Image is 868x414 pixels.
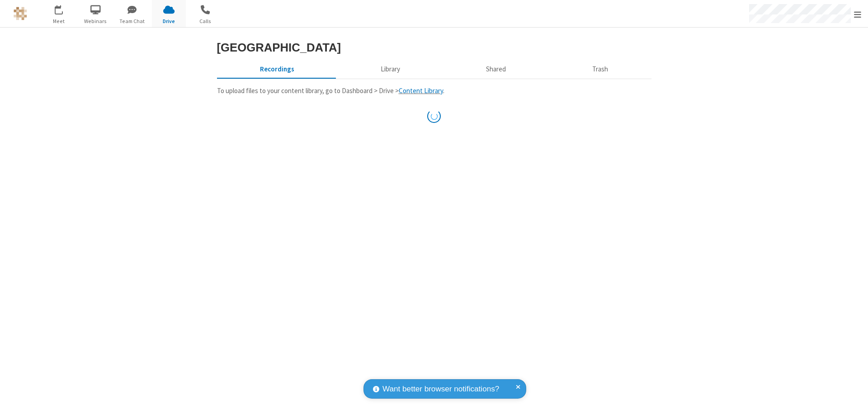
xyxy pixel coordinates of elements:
p: To upload files to your content library, go to Dashboard > Drive > . [217,86,651,96]
a: Content Library [399,86,443,95]
button: Recorded meetings [217,61,338,78]
div: 1 [61,5,67,12]
button: Content library [337,61,443,78]
span: Team Chat [115,17,149,25]
button: Shared during meetings [443,61,549,78]
iframe: Chat [845,390,861,408]
span: Calls [189,17,222,25]
span: Webinars [79,17,113,25]
img: QA Selenium DO NOT DELETE OR CHANGE [14,7,27,20]
span: Want better browser notifications? [382,383,499,395]
h3: [GEOGRAPHIC_DATA] [217,41,651,54]
span: Meet [42,17,76,25]
span: Drive [152,17,186,25]
button: Trash [549,61,651,78]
